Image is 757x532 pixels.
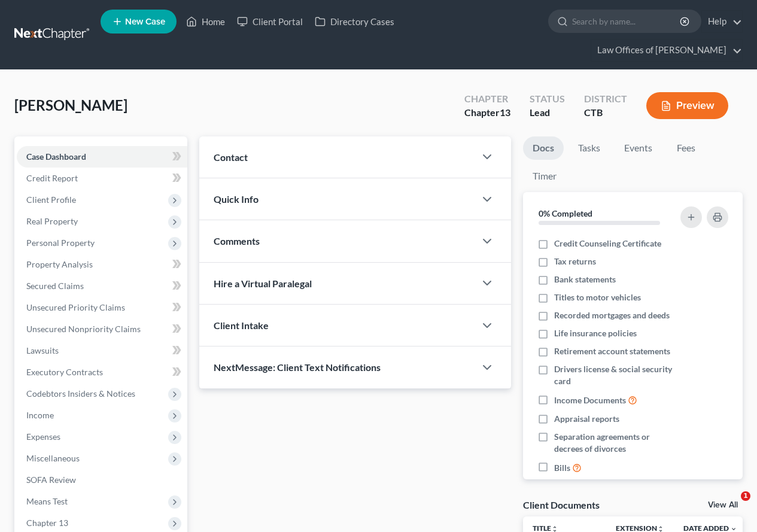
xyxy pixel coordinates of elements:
span: Codebtors Insiders & Notices [26,388,135,399]
a: Directory Cases [309,11,400,32]
span: Case Dashboard [26,151,86,162]
div: District [584,92,627,106]
div: Status [530,92,565,106]
a: Tasks [568,136,610,160]
a: Property Analysis [17,254,187,275]
span: Separation agreements or decrees of divorces [554,431,677,455]
iframe: Intercom live chat [716,491,745,520]
span: New Case [125,17,165,26]
span: Recorded mortgages and deeds [554,309,670,321]
a: Secured Claims [17,275,187,297]
div: Chapter [464,92,510,106]
a: Timer [523,165,566,188]
span: 13 [500,107,510,118]
a: Docs [523,136,564,160]
a: Events [615,136,662,160]
span: NextMessage: Client Text Notifications [214,361,381,373]
a: Unsecured Priority Claims [17,297,187,318]
span: Appraisal reports [554,413,619,425]
span: Tax returns [554,256,596,267]
span: Contact [214,151,248,163]
a: Law Offices of [PERSON_NAME] [591,39,742,61]
span: Personal Property [26,238,95,248]
a: Client Portal [231,11,309,32]
span: Miscellaneous [26,453,80,463]
a: Executory Contracts [17,361,187,383]
span: Property Analysis [26,259,93,269]
a: SOFA Review [17,469,187,491]
span: Chapter 13 [26,518,68,528]
span: Drivers license & social security card [554,363,677,387]
span: Income Documents [554,394,626,406]
span: Life insurance policies [554,327,637,339]
span: Secured Claims [26,281,84,291]
a: Home [180,11,231,32]
a: Credit Report [17,168,187,189]
span: Income [26,410,54,420]
span: Bills [554,462,570,474]
span: Lawsuits [26,345,59,355]
span: [PERSON_NAME] [14,96,127,114]
div: CTB [584,106,627,120]
strong: 0% Completed [539,208,592,218]
span: Comments [214,235,260,247]
span: SOFA Review [26,475,76,485]
input: Search by name... [572,10,682,32]
span: Quick Info [214,193,259,205]
a: Unsecured Nonpriority Claims [17,318,187,340]
span: Bank statements [554,273,616,285]
span: 1 [741,491,750,501]
span: Unsecured Nonpriority Claims [26,324,141,334]
a: Lawsuits [17,340,187,361]
div: Lead [530,106,565,120]
span: Client Profile [26,194,76,205]
span: Titles to motor vehicles [554,291,641,303]
span: Executory Contracts [26,367,103,377]
span: Real Property [26,216,78,226]
span: Credit Counseling Certificate [554,238,661,250]
span: Means Test [26,496,68,506]
a: Fees [667,136,705,160]
div: Chapter [464,106,510,120]
button: Preview [646,92,728,119]
a: View All [708,501,738,509]
span: Hire a Virtual Paralegal [214,278,312,289]
span: Retirement account statements [554,345,670,357]
span: Expenses [26,431,60,442]
a: Case Dashboard [17,146,187,168]
span: Credit Report [26,173,78,183]
span: Client Intake [214,320,269,331]
a: Help [702,11,742,32]
span: Unsecured Priority Claims [26,302,125,312]
div: Client Documents [523,498,600,511]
